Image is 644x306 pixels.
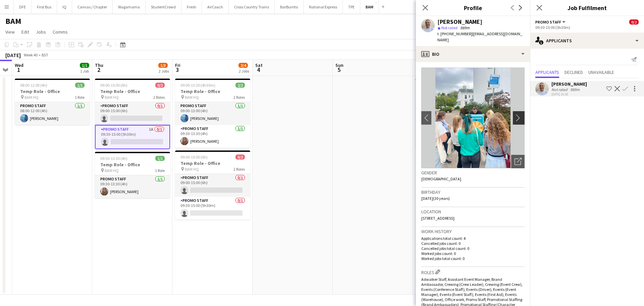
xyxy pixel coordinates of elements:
[95,162,170,168] h3: Temp Role - Office
[629,19,639,25] span: 0/2
[175,150,250,220] div: 09:00-15:00 (6h)0/2Temp Role - Office BAM HQ2 RolesPromo Staff0/109:00-15:00 (6h) Promo Staff0/10...
[530,3,644,12] h3: Job Fulfilment
[535,70,559,75] span: Applicants
[360,0,379,13] button: BAM
[50,28,70,36] a: Comms
[421,216,454,221] span: [STREET_ADDRESS]
[3,28,17,36] a: View
[421,236,525,241] p: Applications total count: 4
[75,83,85,88] span: 1/1
[334,66,343,74] span: 5
[235,83,245,88] span: 2/2
[33,28,49,36] a: Jobs
[42,52,48,57] div: BST
[175,160,250,166] h3: Temp Role - Office
[95,79,170,149] app-job-card: 09:00-15:00 (6h)0/2Temp Role - Office BAM HQ2 RolesPromo Staff0/109:00-15:00 (6h) Promo Staff1A0/...
[254,66,263,74] span: 4
[14,0,32,13] button: DFE
[175,197,250,220] app-card-role: Promo Staff0/109:30-15:00 (5h30m)
[416,3,530,12] h3: Profile
[421,256,525,261] p: Worked jobs total count: 0
[36,29,46,35] span: Jobs
[5,16,21,26] h1: BAM
[229,0,275,13] button: Cross Country Trains
[530,33,644,49] div: Applicants
[175,125,250,148] app-card-role: Promo Staff1/109:30-13:30 (4h)[PERSON_NAME]
[565,70,583,75] span: Declined
[416,102,491,125] app-card-role: Promo Staff0/109:00-15:00 (6h)
[202,0,229,13] button: AirCoach
[94,66,103,74] span: 2
[511,155,525,168] div: Open photos pop-in
[569,87,581,92] div: 989m
[535,19,567,25] button: Promo Staff
[75,95,85,100] span: 1 Role
[155,156,165,161] span: 1/1
[415,66,424,74] span: 6
[535,19,561,25] span: Promo Staff
[15,102,90,125] app-card-role: Promo Staff1/108:00-12:00 (4h)[PERSON_NAME]
[233,167,245,172] span: 2 Roles
[255,62,263,68] span: Sat
[153,95,165,100] span: 2 Roles
[100,83,127,88] span: 09:00-15:00 (6h)
[421,251,525,256] p: Worked jobs count: 0
[437,31,472,36] span: t. [PHONE_NUMBER]
[181,0,202,13] button: Fresh
[416,79,491,148] app-job-card: 09:00-15:00 (6h)0/2Temp Role - Office BAM HQ2 RolesPromo Staff0/109:00-15:00 (6h) Promo Staff0/10...
[19,28,32,36] a: Edit
[180,83,215,88] span: 09:00-13:30 (4h30m)
[20,83,47,88] span: 08:00-12:00 (4h)
[175,62,180,68] span: Fri
[421,246,525,251] p: Cancelled jobs total count: 0
[421,268,525,275] h3: Roles
[437,19,482,25] div: [PERSON_NAME]
[335,62,343,68] span: Sun
[15,62,23,68] span: Wed
[5,29,15,35] span: View
[155,83,165,88] span: 0/2
[421,209,525,215] h3: Location
[80,63,89,68] span: 1/1
[72,0,113,13] button: Canvas / Chapter
[15,88,90,94] h3: Temp Role - Office
[155,168,165,173] span: 1 Role
[421,189,525,195] h3: Birthday
[233,95,245,100] span: 2 Roles
[235,155,245,160] span: 0/2
[275,0,304,13] button: BarBurrito
[459,25,471,30] span: 989m
[159,69,169,74] div: 2 Jobs
[95,62,103,68] span: Thu
[421,241,525,246] p: Cancelled jobs count: 0
[175,174,250,197] app-card-role: Promo Staff0/109:00-15:00 (6h)
[421,170,525,176] h3: Gender
[185,167,199,172] span: BAM HQ
[100,156,127,161] span: 09:30-13:30 (4h)
[551,92,587,96] div: [DATE] 16:28
[5,52,21,58] div: [DATE]
[95,175,170,198] app-card-role: Promo Staff1/109:30-13:30 (4h)[PERSON_NAME]
[175,79,250,148] div: 09:00-13:30 (4h30m)2/2Temp Role - Office BAM HQ2 RolesPromo Staff1/109:00-13:00 (4h)[PERSON_NAME]...
[343,0,360,13] button: TPE
[441,25,458,30] span: Not rated
[416,62,424,68] span: Mon
[22,52,39,57] span: Week 40
[95,102,170,125] app-card-role: Promo Staff0/109:00-15:00 (6h)
[238,63,248,68] span: 2/4
[551,87,569,92] div: Not rated
[24,95,39,100] span: BAM HQ
[95,125,170,149] app-card-role: Promo Staff1A0/109:30-15:00 (5h30m)
[32,0,57,13] button: First Bus
[175,88,250,94] h3: Temp Role - Office
[180,155,208,160] span: 09:00-15:00 (6h)
[21,29,29,35] span: Edit
[113,0,146,13] button: Wagamama
[175,102,250,125] app-card-role: Promo Staff1/109:00-13:00 (4h)[PERSON_NAME]
[15,79,90,125] app-job-card: 08:00-12:00 (4h)1/1Temp Role - Office BAM HQ1 RolePromo Staff1/108:00-12:00 (4h)[PERSON_NAME]
[551,81,587,87] div: [PERSON_NAME]
[95,152,170,198] div: 09:30-13:30 (4h)1/1Temp Role - Office BAM HQ1 RolePromo Staff1/109:30-13:30 (4h)[PERSON_NAME]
